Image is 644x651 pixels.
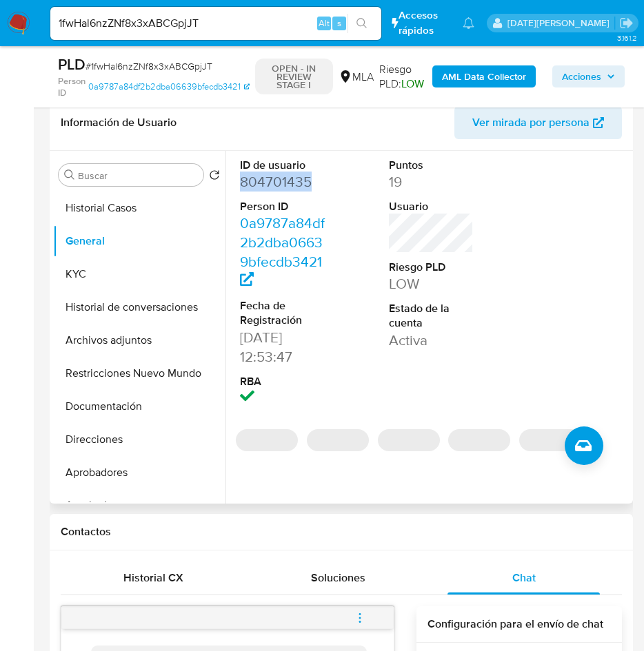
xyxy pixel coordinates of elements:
[240,172,325,192] dd: 804701435
[240,213,325,291] a: 0a9787a84df2b2dba06639bfecdb3421
[123,570,183,586] span: Historial CX
[209,169,220,185] button: Volver al orden por defecto
[389,331,474,350] dd: Activa
[619,16,634,30] a: Salir
[389,199,474,214] dt: Usuario
[61,116,177,130] h1: Información de Usuario
[53,390,225,423] button: Documentación
[50,14,381,32] input: Buscar usuario o caso...
[53,357,225,390] button: Restricciones Nuevo Mundo
[389,301,474,331] dt: Estado de la cuenta
[552,65,625,87] button: Acciones
[427,617,611,631] h3: Configuración para el envío de chat
[85,59,212,73] span: # 1fwHal6nzZNf8x3xABCGpjJT
[240,374,325,389] dt: RBA
[53,192,225,225] button: Historial Casos
[389,260,474,275] dt: Riesgo PLD
[432,65,536,87] button: AML Data Collector
[240,158,325,173] dt: ID de usuario
[78,169,198,182] input: Buscar
[53,489,225,522] button: Aprobados
[463,17,474,29] a: Notificaciones
[58,75,85,99] b: Person ID
[64,169,75,180] button: Buscar
[389,172,474,192] dd: 19
[53,423,225,456] button: Direcciones
[53,225,225,258] button: General
[454,106,622,139] button: Ver mirada por persona
[255,59,333,94] p: OPEN - IN REVIEW STAGE I
[58,53,85,75] b: PLD
[389,274,474,293] dd: LOW
[339,70,374,85] div: MLA
[88,75,250,99] a: 0a9787a84df2b2dba06639bfecdb3421
[337,17,341,30] span: s
[562,65,601,87] span: Acciones
[389,158,474,173] dt: Puntos
[240,298,325,328] dt: Fecha de Registración
[53,456,225,489] button: Aprobadores
[442,65,526,87] b: AML Data Collector
[399,8,449,37] span: Accesos rápidos
[401,76,424,92] span: LOW
[53,324,225,357] button: Archivos adjuntos
[348,14,376,33] button: search-icon
[240,199,325,214] dt: Person ID
[337,601,383,634] button: menu-action
[61,525,622,539] h1: Contactos
[240,328,325,366] dd: [DATE] 12:53:47
[311,570,365,586] span: Soluciones
[472,106,590,139] span: Ver mirada por persona
[379,62,427,92] span: Riesgo PLD:
[319,17,330,30] span: Alt
[53,258,225,291] button: KYC
[512,570,536,586] span: Chat
[53,291,225,324] button: Historial de conversaciones
[507,17,614,30] p: lucia.neglia@mercadolibre.com
[617,32,637,43] span: 3.161.2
